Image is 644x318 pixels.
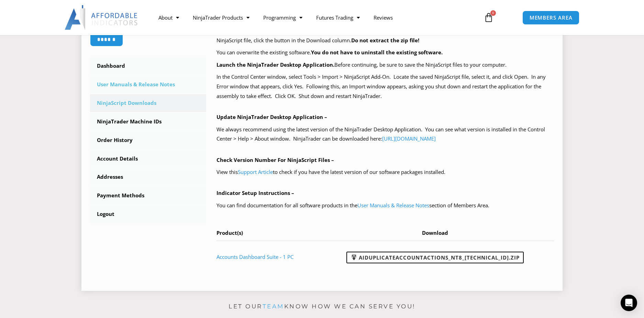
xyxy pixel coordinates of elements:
[621,295,637,311] div: Open Intercom Messenger
[216,26,554,45] p: Your purchased products with available NinjaScript downloads are listed in the table below, at th...
[216,189,294,196] b: Indicator Setup Instructions –
[216,167,554,177] p: View this to check if you have the latest version of our software packages installed.
[522,11,580,25] a: MEMBERS AREA
[90,57,206,75] a: Dashboard
[90,205,206,223] a: Logout
[152,10,186,25] a: About
[90,131,206,149] a: Order History
[216,125,554,144] p: We always recommend using the latest version of the NinjaTrader Desktop Application. You can see ...
[256,10,309,25] a: Programming
[152,10,476,25] nav: Menu
[357,202,429,209] a: User Manuals & Release Notes
[81,301,563,312] p: Let our know how we can serve you!
[263,303,284,310] a: team
[90,113,206,131] a: NinjaTrader Machine IDs
[216,72,554,101] p: In the Control Center window, select Tools > Import > NinjaScript Add-On. Locate the saved NinjaS...
[311,49,443,56] b: You do not have to uninstall the existing software.
[346,252,524,263] a: AIDuplicateAccountActions_NT8_[TECHNICAL_ID].zip
[65,5,138,30] img: LogoAI | Affordable Indicators – NinjaTrader
[309,10,367,25] a: Futures Trading
[351,37,419,44] b: Do not extract the zip file!
[90,187,206,205] a: Payment Methods
[186,10,256,25] a: NinjaTrader Products
[216,61,334,68] b: Launch the NinjaTrader Desktop Application.
[216,201,554,210] p: You can find documentation for all software products in the section of Members Area.
[367,10,400,25] a: Reviews
[382,135,436,142] a: [URL][DOMAIN_NAME]
[216,156,334,163] b: Check Version Number For NinjaScript Files –
[90,94,206,112] a: NinjaScript Downloads
[216,113,327,120] b: Update NinjaTrader Desktop Application –
[90,57,206,223] nav: Account pages
[216,253,293,260] a: Accounts Dashboard Suite - 1 PC
[530,15,573,20] span: MEMBERS AREA
[216,229,243,236] span: Product(s)
[216,48,554,57] p: You can overwrite the existing software.
[474,8,504,28] a: 0
[238,168,273,175] a: Support Article
[90,168,206,186] a: Addresses
[90,150,206,168] a: Account Details
[216,60,554,70] p: Before continuing, be sure to save the NinjaScript files to your computer.
[490,10,496,16] span: 0
[90,76,206,94] a: User Manuals & Release Notes
[422,229,448,236] span: Download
